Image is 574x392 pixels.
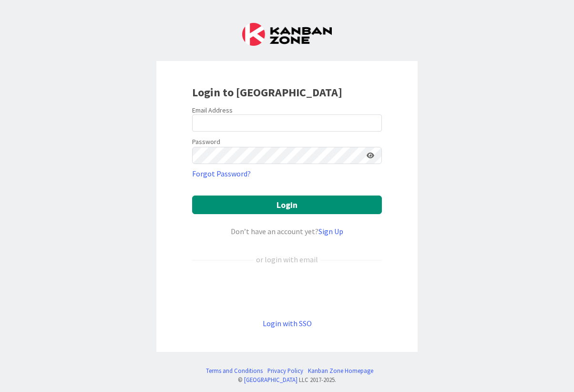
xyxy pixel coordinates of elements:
[192,85,342,100] b: Login to [GEOGRAPHIC_DATA]
[187,281,387,302] iframe: Botão Iniciar sessão com o Google
[192,137,220,147] label: Password
[192,106,233,114] label: Email Address
[254,254,320,265] div: or login with email
[192,281,382,302] div: Inicie sessão com o Google. Abre num novo separador
[267,366,303,375] a: Privacy Policy
[244,376,297,383] a: [GEOGRAPHIC_DATA]
[192,226,382,237] div: Don’t have an account yet?
[263,319,312,328] a: Login with SSO
[192,168,251,179] a: Forgot Password?
[206,366,263,375] a: Terms and Conditions
[201,375,373,384] div: © LLC 2017- 2025 .
[318,227,343,236] a: Sign Up
[242,23,332,46] img: Kanban Zone
[192,196,382,214] button: Login
[308,366,373,375] a: Kanban Zone Homepage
